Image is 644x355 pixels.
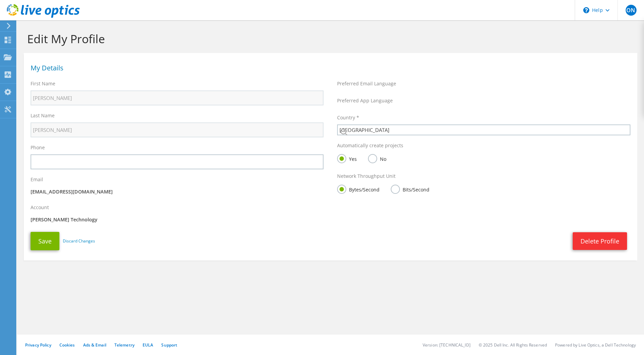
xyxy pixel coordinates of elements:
svg: \n [583,7,589,13]
li: Powered by Live Optics, a Dell Technology [555,342,636,348]
span: ON [626,5,637,16]
a: Telemetry [114,342,134,348]
label: Yes [337,154,357,163]
label: Country * [337,114,359,121]
a: Ads & Email [83,342,106,348]
h1: My Details [31,65,627,71]
a: Delete Profile [573,232,627,250]
label: Automatically create projects [337,142,403,149]
a: Support [161,342,177,348]
a: Cookies [59,342,75,348]
label: Email [31,176,43,183]
label: Last Name [31,112,55,119]
label: Preferred Email Language [337,80,396,87]
li: Version: [TECHNICAL_ID] [423,342,471,348]
label: Preferred App Language [337,97,393,104]
label: Phone [31,144,45,151]
p: [PERSON_NAME] Technology [31,216,324,223]
label: No [368,154,386,163]
label: First Name [31,80,55,87]
li: © 2025 Dell Inc. All Rights Reserved [479,342,547,348]
button: Save [31,232,59,250]
a: Privacy Policy [25,342,51,348]
label: Network Throughput Unit [337,173,395,180]
p: [EMAIL_ADDRESS][DOMAIN_NAME] [31,188,324,196]
h1: Edit My Profile [27,32,630,46]
a: EULA [143,342,153,348]
label: Bits/Second [391,185,429,193]
a: Discard Changes [63,237,95,245]
label: Bytes/Second [337,185,380,193]
label: Account [31,204,49,211]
